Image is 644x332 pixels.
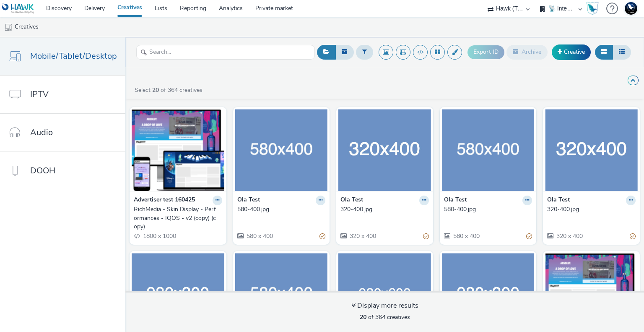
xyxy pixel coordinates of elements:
[338,109,431,191] img: 320-400.jpg visual
[237,196,260,205] strong: Ola Test
[444,205,532,214] a: 580-400.jpg
[444,196,467,205] strong: Ola Test
[319,232,325,241] div: Partially valid
[467,45,504,59] button: Export ID
[142,232,176,240] span: 1800 x 1000
[136,45,315,60] input: Search...
[442,109,535,191] img: 580-400.jpg visual
[625,2,637,15] img: Support Hawk
[134,86,206,94] a: Select of 364 creatives
[547,205,636,214] a: 320-400.jpg
[360,313,366,321] strong: 20
[547,196,570,205] strong: Ola Test
[4,23,13,31] img: mobile
[556,232,583,240] span: 320 x 400
[237,205,326,214] a: 580-400.jpg
[526,232,532,241] div: Partially valid
[237,205,322,214] div: 580-400.jpg
[452,232,480,240] span: 580 x 400
[506,45,548,59] button: Archive
[2,3,34,14] img: undefined Logo
[630,232,636,241] div: Partially valid
[30,165,55,177] span: DOOH
[349,232,376,240] span: 320 x 400
[340,205,429,214] a: 320-400.jpg
[613,45,631,59] button: Table
[340,205,426,214] div: 320-400.jpg
[30,88,49,100] span: IPTV
[595,45,613,59] button: Grid
[547,205,632,214] div: 320-400.jpg
[545,109,638,191] img: 320-400.jpg visual
[552,44,591,60] a: Creative
[30,50,117,62] span: Mobile/Tablet/Desktop
[132,109,224,191] img: RichMedia - Skin Display - Performances - IQOS - v2 (copy) (copy) visual
[30,126,53,139] span: Audio
[235,109,328,191] img: 580-400.jpg visual
[351,301,418,311] div: Display more results
[586,2,602,15] a: Hawk Academy
[134,196,195,205] strong: Advertiser test 160425
[246,232,273,240] span: 580 x 400
[134,205,222,231] a: RichMedia - Skin Display - Performances - IQOS - v2 (copy) (copy)
[340,196,363,205] strong: Ola Test
[444,205,529,214] div: 580-400.jpg
[423,232,429,241] div: Partially valid
[134,205,219,231] div: RichMedia - Skin Display - Performances - IQOS - v2 (copy) (copy)
[360,313,410,321] span: of 364 creatives
[152,86,159,94] strong: 20
[586,2,599,15] img: Hawk Academy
